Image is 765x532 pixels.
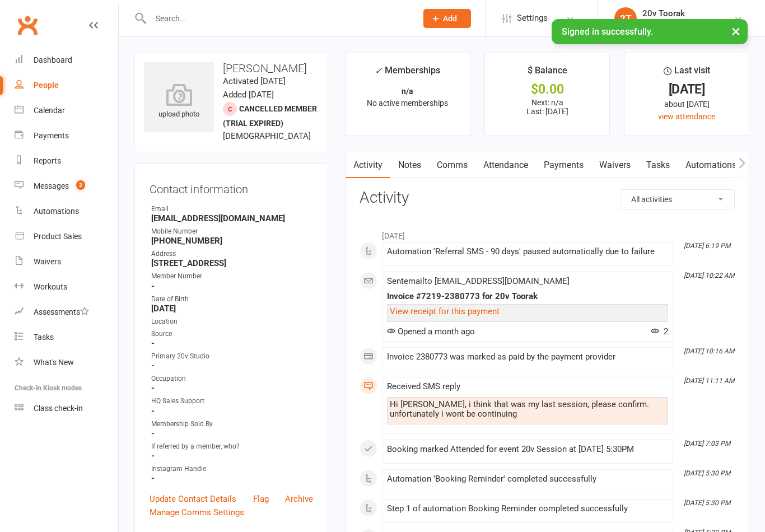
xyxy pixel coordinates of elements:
a: Calendar [15,98,118,123]
li: [DATE] [360,224,735,242]
a: Class kiosk mode [15,396,118,421]
a: Messages 2 [15,174,118,199]
div: Product Sales [34,232,82,241]
i: ✓ [375,66,382,76]
strong: - [151,281,313,291]
a: People [15,73,118,98]
time: Added [DATE] [223,90,274,100]
div: Assessments [34,307,89,316]
div: What's New [34,358,74,367]
strong: - [151,473,313,483]
a: View receipt for this payment [390,306,500,316]
i: [DATE] 10:22 AM [684,272,734,279]
div: Tasks [34,333,54,342]
a: Tasks [15,325,118,350]
a: Automations [15,199,118,224]
div: Received SMS reply [387,382,668,391]
div: about [DATE] [635,98,739,110]
span: [DEMOGRAPHIC_DATA] [223,131,311,141]
button: Add [423,9,471,28]
div: $0.00 [495,83,599,95]
div: Hi [PERSON_NAME], i think that was my last session, please confirm. unfortunately i wont be conti... [390,400,665,419]
h3: Activity [360,189,735,207]
div: Membership Sold By [151,419,313,430]
div: HQ Sales Support [151,396,313,407]
div: Automations [34,207,79,216]
div: upload photo [144,83,214,120]
a: Workouts [15,274,118,300]
i: [DATE] 5:30 PM [684,499,730,507]
strong: [EMAIL_ADDRESS][DOMAIN_NAME] [151,213,313,223]
div: Occupation [151,374,313,384]
a: Dashboard [15,48,118,73]
i: [DATE] 5:30 PM [684,469,730,477]
span: Add [443,14,457,23]
div: Payments [34,131,69,140]
div: Source [151,329,313,339]
span: Settings [517,6,548,31]
div: If referred by a member, who? [151,441,313,452]
a: Attendance [475,152,536,178]
div: Instagram Handle [151,464,313,474]
strong: - [151,361,313,371]
a: Waivers [15,249,118,274]
strong: - [151,338,313,348]
a: Waivers [591,152,638,178]
div: Step 1 of automation Booking Reminder completed successfully [387,504,668,514]
div: Address [151,249,313,259]
span: No active memberships [367,99,448,108]
span: Opened a month ago [387,326,475,337]
span: 2 [76,180,85,190]
a: view attendance [658,112,715,121]
div: Mobile Number [151,226,313,237]
strong: - [151,428,313,438]
input: Search... [147,11,409,26]
div: Location [151,316,313,327]
strong: - [151,406,313,416]
div: Reports [34,156,61,165]
strong: [STREET_ADDRESS] [151,258,313,268]
i: [DATE] 11:11 AM [684,377,734,385]
div: Workouts [34,282,67,291]
h3: Contact information [150,179,313,195]
a: Activity [346,152,390,178]
div: Email [151,204,313,214]
div: Primary 20v Studio [151,351,313,362]
a: Payments [15,123,118,148]
strong: [PHONE_NUMBER] [151,236,313,246]
a: Tasks [638,152,678,178]
a: Clubworx [13,11,41,39]
div: Invoice 2380773 was marked as paid by the payment provider [387,352,668,362]
button: × [726,19,746,43]
strong: - [151,451,313,461]
div: Date of Birth [151,294,313,305]
strong: [DATE] [151,304,313,314]
div: Automation 'Booking Reminder' completed successfully [387,474,668,484]
a: Product Sales [15,224,118,249]
i: [DATE] 10:16 AM [684,347,734,355]
time: Activated [DATE] [223,76,286,86]
div: 2T [614,7,637,30]
a: Flag [253,492,269,506]
div: 20v Toorak [642,18,685,29]
div: Class check-in [34,404,83,413]
a: Update Contact Details [150,492,236,506]
div: Last visit [664,63,710,83]
div: Calendar [34,106,65,115]
span: Cancelled member (trial expired) [223,104,317,128]
div: Member Number [151,271,313,282]
a: Manage Comms Settings [150,506,244,519]
a: What's New [15,350,118,375]
a: Notes [390,152,429,178]
span: Signed in successfully. [562,26,653,37]
div: Messages [34,181,69,190]
div: Automation 'Referral SMS - 90 days' paused automatically due to failure [387,247,668,256]
a: Comms [429,152,475,178]
i: [DATE] 7:03 PM [684,440,730,447]
a: Assessments [15,300,118,325]
div: 20v Toorak [642,8,685,18]
div: Booking marked Attended for event 20v Session at [DATE] 5:30PM [387,445,668,454]
div: Memberships [375,63,440,84]
a: Archive [285,492,313,506]
a: Automations [678,152,744,178]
